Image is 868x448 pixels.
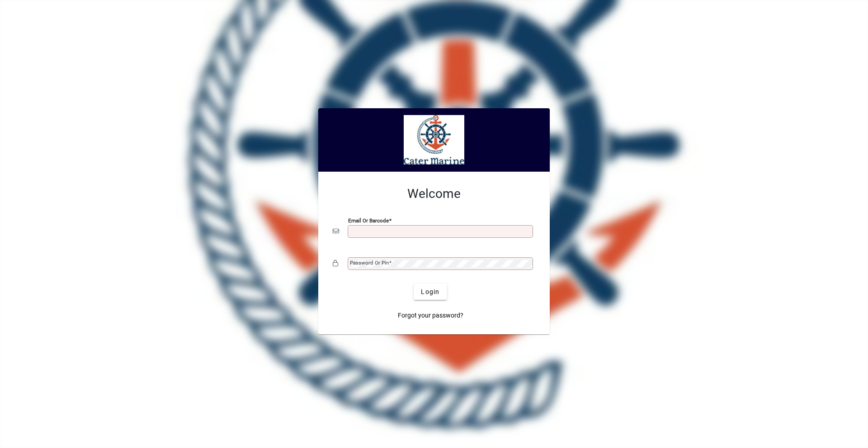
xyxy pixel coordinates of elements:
[333,186,535,202] h2: Welcome
[394,307,467,323] a: Forgot your password?
[350,260,389,266] mat-label: Password or Pin
[421,287,439,297] span: Login
[398,311,463,320] span: Forgot your password?
[348,217,389,224] mat-label: Email or Barcode
[414,284,447,300] button: Login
